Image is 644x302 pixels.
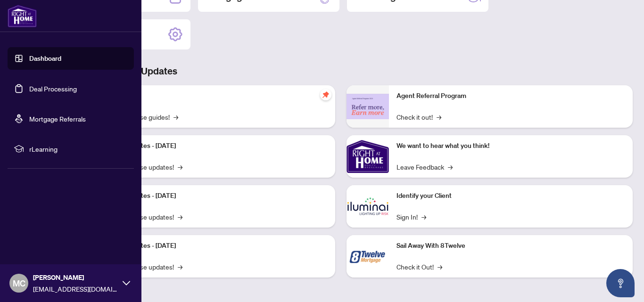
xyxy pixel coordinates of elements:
[178,212,182,222] span: →
[396,112,441,122] a: Check it out!→
[396,212,426,222] a: Sign In!→
[8,5,37,27] img: logo
[347,235,389,278] img: Sail Away With 8Twelve
[49,65,633,78] h3: Brokerage & Industry Updates
[396,261,442,272] a: Check it Out!→
[99,141,328,151] p: Platform Updates - [DATE]
[347,185,389,228] img: Identify your Client
[606,269,635,297] button: Open asap
[173,112,178,122] span: →
[396,191,625,201] p: Identify your Client
[437,112,441,122] span: →
[99,91,328,101] p: Self-Help
[421,212,426,222] span: →
[448,162,453,172] span: →
[347,135,389,178] img: We want to hear what you think!
[99,241,328,251] p: Platform Updates - [DATE]
[178,162,182,172] span: →
[29,84,77,93] a: Deal Processing
[29,144,127,154] span: rLearning
[33,284,118,294] span: [EMAIL_ADDRESS][DOMAIN_NAME]
[320,89,331,100] span: pushpin
[178,261,182,272] span: →
[396,91,625,101] p: Agent Referral Program
[396,141,625,151] p: We want to hear what you think!
[396,241,625,251] p: Sail Away With 8Twelve
[33,272,118,283] span: [PERSON_NAME]
[396,162,453,172] a: Leave Feedback→
[438,261,442,272] span: →
[13,277,25,290] span: MC
[347,94,389,120] img: Agent Referral Program
[29,114,86,123] a: Mortgage Referrals
[99,191,328,201] p: Platform Updates - [DATE]
[29,54,61,63] a: Dashboard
